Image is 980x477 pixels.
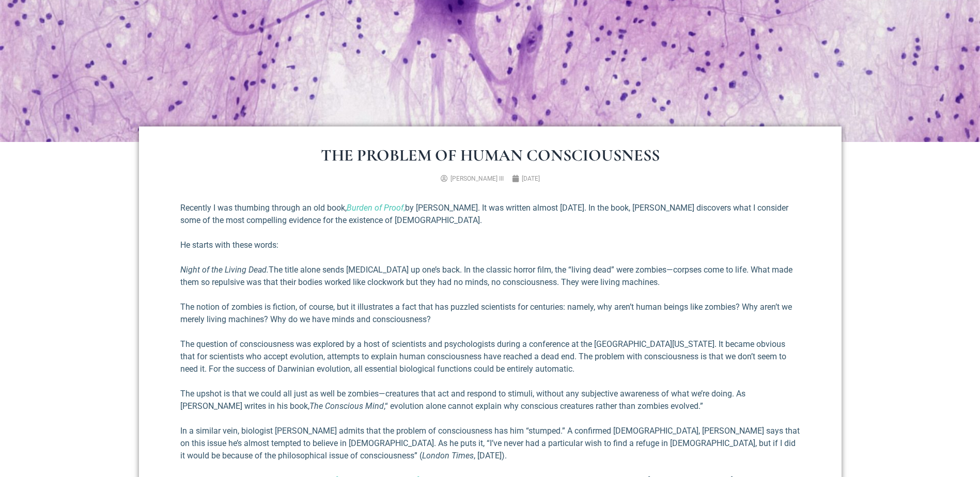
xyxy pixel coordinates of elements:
em: Burden of Proof [347,203,403,213]
a: [DATE] [512,174,540,183]
p: The notion of zombies is fiction, of course, but it illustrates a fact that has puzzled scientist... [180,301,800,326]
em: The Conscious Mind [309,401,384,411]
p: In a similar vein, biologist [PERSON_NAME] admits that the problem of consciousness has him “stum... [180,425,800,462]
p: The upshot is that we could all just as well be zombies—creatures that act and respond to stimuli... [180,388,800,412]
a: Burden of Proof, [347,203,405,213]
p: The title alone sends [MEDICAL_DATA] up one’s back. In the classic horror film, the “living dead”... [180,264,800,289]
time: [DATE] [522,175,540,182]
span: [PERSON_NAME] III [450,175,504,182]
em: London Times [422,451,474,460]
p: He starts with these words: [180,239,800,251]
h1: The Problem of Human Consciousness [180,147,800,164]
p: The question of consciousness was explored by a host of scientists and psychologists during a con... [180,338,800,375]
em: Night of the Living Dead. [180,265,269,275]
p: Recently I was thumbing through an old book, by [PERSON_NAME]. It was written almost [DATE]. In t... [180,202,800,227]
